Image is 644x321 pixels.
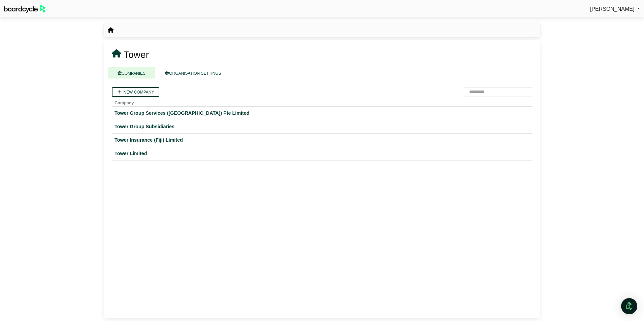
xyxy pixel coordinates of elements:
a: COMPANIES [108,67,155,79]
a: ORGANISATION SETTINGS [155,67,231,79]
div: Open Intercom Messenger [621,298,637,314]
span: Tower [124,49,149,60]
a: Tower Limited [115,150,529,157]
nav: breadcrumb [108,26,114,35]
th: Company [112,97,532,107]
img: BoardcycleBlackGreen-aaafeed430059cb809a45853b8cf6d952af9d84e6e89e1f1685b34bfd5cb7d64.svg [4,5,46,13]
a: Tower Group Services ([GEOGRAPHIC_DATA]) Pte Limited [115,109,529,117]
a: New company [112,87,159,97]
span: [PERSON_NAME] [590,6,635,12]
a: Tower Insurance (Fiji) Limited [115,136,529,144]
a: Tower Group Subsidiaries [115,123,529,131]
a: [PERSON_NAME] [590,5,640,13]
